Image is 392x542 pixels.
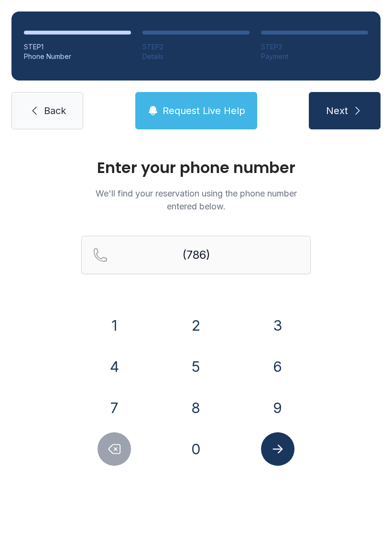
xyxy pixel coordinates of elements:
button: 1 [98,309,131,342]
button: 6 [261,350,294,383]
span: Request Live Help [163,104,245,117]
div: STEP 3 [261,42,368,52]
button: 2 [179,309,213,342]
div: Details [142,52,250,61]
div: Phone Number [24,52,131,61]
button: Delete number [98,432,131,466]
button: 9 [261,391,294,425]
div: STEP 1 [24,42,131,52]
button: 4 [98,350,131,383]
button: 3 [261,309,294,342]
button: 0 [179,432,213,466]
input: Reservation phone number [81,236,311,274]
div: STEP 2 [142,42,250,52]
button: 7 [98,391,131,425]
div: Payment [261,52,368,61]
button: Submit lookup form [261,432,294,466]
span: Next [326,104,348,117]
span: Back [44,104,66,117]
p: We'll find your reservation using the phone number entered below. [81,187,311,213]
h1: Enter your phone number [81,160,311,175]
button: 5 [179,350,213,383]
button: 8 [179,391,213,425]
